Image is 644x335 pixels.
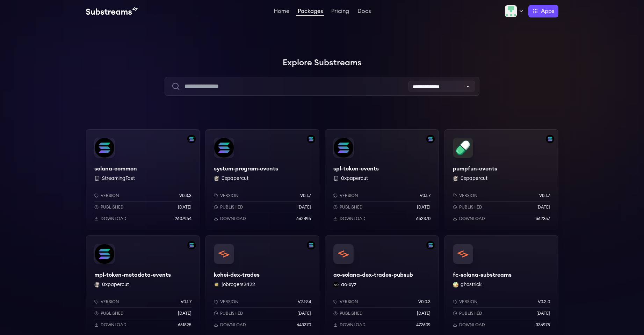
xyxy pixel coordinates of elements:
p: Published [220,204,243,210]
p: v0.1.7 [420,193,430,198]
p: 662495 [296,216,311,221]
p: Version [340,299,358,305]
p: Download [101,322,126,328]
p: Download [340,216,366,221]
a: Packages [296,8,324,16]
img: Filter by solana network [187,135,196,143]
p: v0.3.3 [179,193,191,198]
h1: Explore Substreams [86,56,558,70]
p: Version [101,193,119,198]
p: Version [459,193,478,198]
p: Download [220,216,246,221]
p: [DATE] [178,204,191,210]
p: v0.1.7 [539,193,550,198]
button: 0xpapercut [341,175,368,182]
p: Published [101,204,124,210]
button: ao-xyz [341,281,356,288]
p: 662357 [536,216,550,221]
img: Substream's logo [86,7,138,15]
p: 472609 [416,322,430,328]
p: Version [220,299,239,305]
p: 2607954 [175,216,191,221]
button: jobrogers2422 [222,281,255,288]
p: 336978 [536,322,550,328]
img: Filter by solana network [307,135,315,143]
p: Version [459,299,478,305]
button: 0xpapercut [461,175,487,182]
p: [DATE] [297,204,311,210]
p: [DATE] [417,311,430,316]
p: v0.0.3 [418,299,430,305]
a: Filter by solana networkpumpfun-eventspumpfun-events0xpapercut 0xpapercutVersionv0.1.7Published[D... [444,129,558,230]
a: Pricing [330,8,350,15]
p: Download [340,322,366,328]
button: 0xpapercut [102,281,129,288]
p: v0.1.7 [181,299,191,305]
img: Profile [505,5,517,17]
p: 643370 [297,322,311,328]
a: Filter by solana networksystem-program-eventssystem-program-events0xpapercut 0xpapercutVersionv0.... [205,129,319,230]
button: ghostrick [461,281,482,288]
p: v2.19.4 [298,299,311,305]
p: Published [101,311,124,316]
span: Apps [541,7,554,15]
p: [DATE] [536,311,550,316]
p: 661825 [178,322,191,328]
button: 0xpapercut [222,175,248,182]
p: Download [459,322,485,328]
img: Filter by solana network [426,135,435,143]
button: StreamingFast [102,175,135,182]
p: Published [459,204,482,210]
a: Home [272,8,291,15]
p: Published [220,311,243,316]
img: Filter by solana network [426,241,435,249]
p: [DATE] [536,204,550,210]
img: Filter by solana network [307,241,315,249]
p: Download [459,216,485,221]
p: Download [101,216,126,221]
a: Filter by solana networkspl-token-eventsspl-token-events 0xpapercutVersionv0.1.7Published[DATE]Do... [325,129,439,230]
a: Docs [356,8,372,15]
p: Version [220,193,239,198]
p: [DATE] [178,311,191,316]
p: Published [459,311,482,316]
p: v0.2.0 [538,299,550,305]
p: Published [340,311,363,316]
p: Version [101,299,119,305]
img: Filter by solana network [187,241,196,249]
p: Version [340,193,358,198]
p: Download [220,322,246,328]
a: Filter by solana networksolana-commonsolana-common StreamingFastVersionv0.3.3Published[DATE]Downl... [86,129,200,230]
p: [DATE] [417,204,430,210]
p: 662370 [416,216,430,221]
img: Filter by solana network [546,135,554,143]
p: v0.1.7 [300,193,311,198]
p: [DATE] [297,311,311,316]
p: Published [340,204,363,210]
